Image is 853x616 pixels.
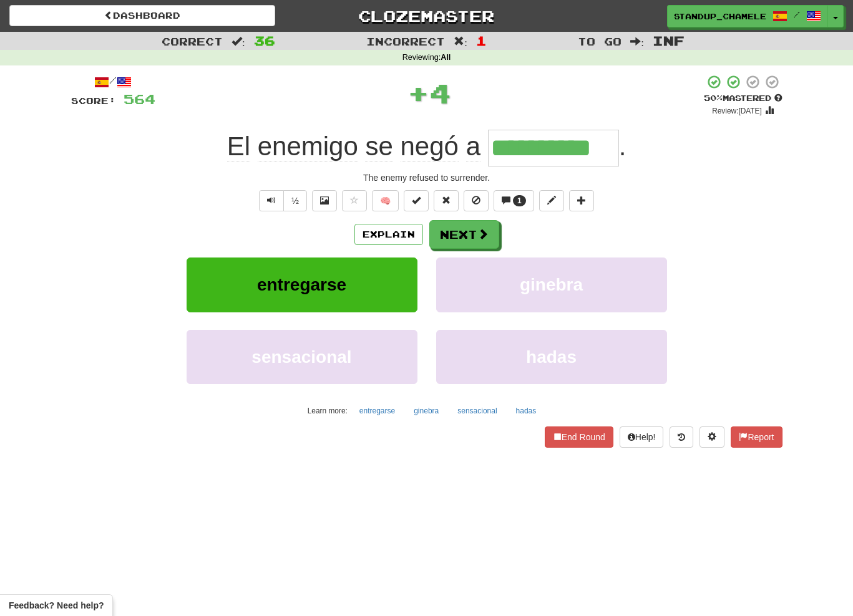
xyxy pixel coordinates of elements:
[256,190,307,211] div: Text-to-speech controls
[312,190,337,211] button: Show image (alt+x)
[441,53,451,62] strong: All
[71,171,782,184] div: The enemy refused to surrender.
[454,36,467,47] span: :
[353,402,402,420] button: entregarse
[259,190,284,211] button: Play sentence audio (ctl+space)
[342,190,367,211] button: Favorite sentence (alt+f)
[731,426,782,448] button: Report
[407,74,429,112] span: +
[578,35,621,47] span: To go
[619,132,626,161] span: .
[494,190,534,211] button: 1
[517,196,522,205] span: 1
[704,93,723,103] span: 50 %
[620,426,664,448] button: Help!
[429,77,451,108] span: 4
[520,275,583,294] span: ginebra
[434,190,459,211] button: Reset to 0% Mastered (alt+r)
[404,190,429,211] button: Set this sentence to 100% Mastered (alt+m)
[162,35,223,47] span: Correct
[9,599,104,612] span: Open feedback widget
[9,5,275,26] a: Dashboard
[466,132,480,161] span: a
[401,132,459,161] span: negó
[232,36,245,47] span: :
[545,426,613,448] button: End Round
[630,36,644,47] span: :
[539,190,564,211] button: Edit sentence (alt+d)
[365,132,392,161] span: se
[366,35,445,47] span: Incorrect
[569,190,594,211] button: Add to collection (alt+a)
[667,5,828,27] a: standup_chameleon /
[436,257,667,312] button: ginebra
[258,132,358,161] span: enemigo
[187,257,417,312] button: entregarse
[372,190,399,211] button: 🧠
[283,190,307,211] button: ½
[670,426,693,448] button: Round history (alt+y)
[674,11,766,22] span: standup_chameleon
[464,190,489,211] button: Ignore sentence (alt+i)
[712,107,762,115] small: Review: [DATE]
[354,224,423,245] button: Explain
[653,33,685,48] span: Inf
[254,33,275,48] span: 36
[794,10,800,19] span: /
[476,33,487,48] span: 1
[227,132,250,161] span: El
[71,95,116,106] span: Score:
[429,220,499,249] button: Next
[526,347,577,367] span: hadas
[251,347,351,367] span: sensacional
[124,91,155,107] span: 564
[407,402,446,420] button: ginebra
[294,5,560,27] a: Clozemaster
[187,330,417,384] button: sensacional
[71,74,155,90] div: /
[308,407,348,415] small: Learn more:
[257,275,346,294] span: entregarse
[509,402,543,420] button: hadas
[436,330,667,384] button: hadas
[704,93,782,104] div: Mastered
[451,402,504,420] button: sensacional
